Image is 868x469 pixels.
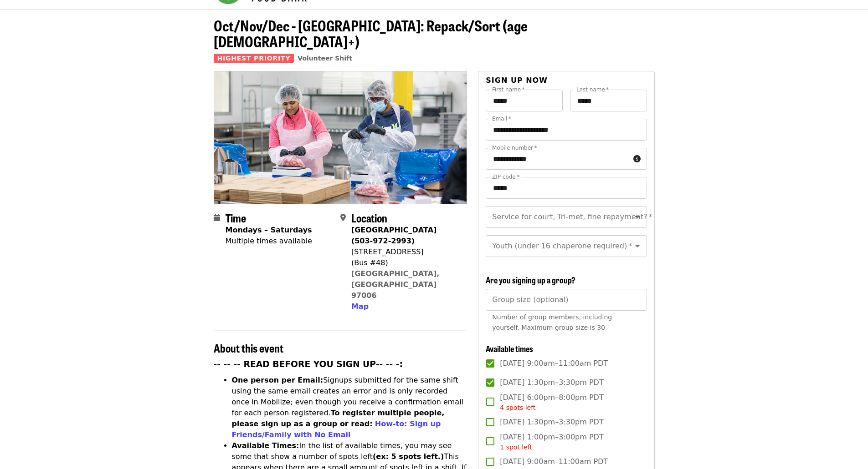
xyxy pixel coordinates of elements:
[500,432,603,452] span: [DATE] 1:00pm–3:00pm PDT
[500,456,608,467] span: [DATE] 9:00am–11:00am PDT
[214,213,220,222] i: calendar icon
[232,408,445,428] strong: To register multiple people, please sign up as a group or read:
[500,404,535,411] span: 4 spots left
[351,269,440,300] a: [GEOGRAPHIC_DATA], [GEOGRAPHIC_DATA] 97006
[500,392,603,413] span: [DATE] 6:00pm–8:00pm PDT
[351,257,460,268] div: (Bus #48)
[486,343,533,354] span: Available times
[232,441,299,450] strong: Available Times:
[500,358,608,369] span: [DATE] 9:00am–11:00am PDT
[500,417,603,428] span: [DATE] 1:30pm–3:30pm PDT
[500,377,603,388] span: [DATE] 1:30pm–3:30pm PDT
[214,340,283,356] span: About this event
[232,375,467,440] li: Signups submitted for the same shift using the same email creates an error and is only recorded o...
[214,54,294,63] span: Highest Priority
[214,71,467,203] img: Oct/Nov/Dec - Beaverton: Repack/Sort (age 10+) organized by Oregon Food Bank
[631,240,644,252] button: Open
[633,155,641,163] i: circle-info icon
[298,55,352,62] a: Volunteer Shift
[486,90,563,111] input: First name
[351,301,369,312] button: Map
[492,145,537,151] label: Mobile number
[351,226,437,245] strong: [GEOGRAPHIC_DATA] (503-972-2993)
[226,236,312,247] div: Multiple times available
[492,87,525,92] label: First name
[351,210,387,226] span: Location
[486,274,575,286] span: Are you signing up a group?
[570,90,647,111] input: Last name
[351,247,460,257] div: [STREET_ADDRESS]
[576,87,609,92] label: Last name
[226,210,246,226] span: Time
[232,376,324,384] strong: One person per Email:
[214,15,528,52] span: Oct/Nov/Dec - [GEOGRAPHIC_DATA]: Repack/Sort (age [DEMOGRAPHIC_DATA]+)
[486,289,647,311] input: [object Object]
[373,452,444,461] strong: (ex: 5 spots left.)
[631,211,644,223] button: Open
[486,76,548,85] span: Sign up now
[226,226,312,234] strong: Mondays – Saturdays
[351,302,369,311] span: Map
[214,359,403,369] strong: -- -- -- READ BEFORE YOU SIGN UP-- -- -:
[486,148,629,170] input: Mobile number
[492,174,519,180] label: ZIP code
[486,119,647,141] input: Email
[492,313,612,331] span: Number of group members, including yourself. Maximum group size is 30
[492,116,511,121] label: Email
[500,444,532,451] span: 1 spot left
[340,213,346,222] i: map-marker-alt icon
[232,419,441,439] a: How-to: Sign up Friends/Family with No Email
[486,177,647,199] input: ZIP code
